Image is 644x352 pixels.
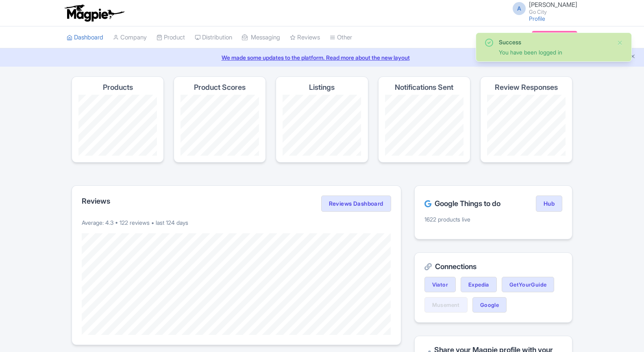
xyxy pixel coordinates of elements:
[461,277,497,292] a: Expedia
[309,83,335,91] h4: Listings
[103,83,133,91] h4: Products
[502,277,555,292] a: GetYourGuide
[529,15,545,22] a: Profile
[424,297,468,313] a: Musement
[472,297,507,313] a: Google
[424,215,562,224] p: 1622 products live
[508,2,577,15] a: A [PERSON_NAME] Go City
[321,196,391,212] a: Reviews Dashboard
[5,53,639,62] a: We made some updates to the platform. Read more about the new layout
[536,196,562,212] a: Hub
[495,83,558,91] h4: Review Responses
[194,83,246,91] h4: Product Scores
[395,83,453,91] h4: Notifications Sent
[532,31,577,43] a: Subscription
[67,26,103,49] a: Dashboard
[529,9,577,15] small: Go City
[424,277,456,292] a: Viator
[195,26,232,49] a: Distribution
[290,26,320,49] a: Reviews
[63,4,126,22] img: logo-ab69f6fb50320c5b225c76a69d11143b.png
[424,200,500,208] h2: Google Things to do
[513,2,526,15] span: A
[82,218,391,227] p: Average: 4.3 • 122 reviews • last 124 days
[499,38,610,46] div: Success
[630,52,636,62] button: Close announcement
[157,26,185,49] a: Product
[330,26,352,49] a: Other
[617,38,623,48] button: Close
[424,263,562,271] h2: Connections
[82,197,110,205] h2: Reviews
[113,26,147,49] a: Company
[529,1,577,9] span: [PERSON_NAME]
[499,48,610,56] div: You have been logged in
[242,26,280,49] a: Messaging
